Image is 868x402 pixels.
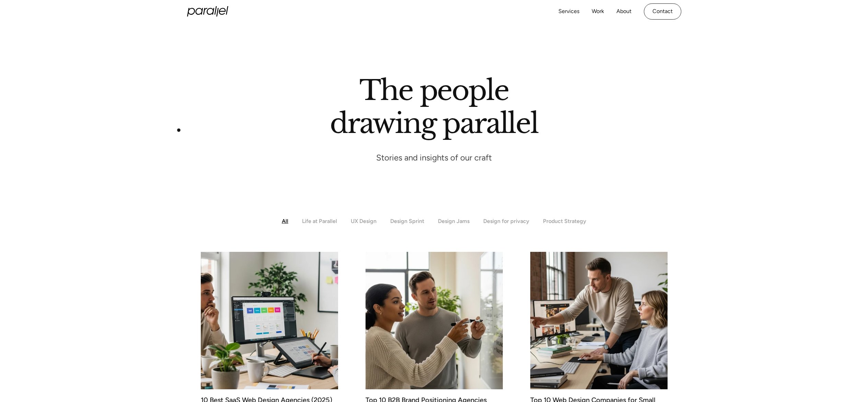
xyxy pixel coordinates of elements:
[330,74,538,140] h1: The people drawing parallel
[483,218,529,224] div: Design for privacy
[438,218,470,224] div: Design Jams
[543,218,586,224] div: Product Strategy
[376,152,492,163] p: Stories and insights of our craft
[616,7,632,16] a: About
[282,218,288,224] div: All
[187,6,228,16] a: home
[592,7,604,16] a: Work
[558,7,579,16] a: Services
[644,3,681,20] a: Contact
[302,218,337,224] div: Life at Parallel
[366,252,503,389] img: Top 10 B2B Brand Positioning Agencies (2025)
[530,252,668,389] img: Top 10 Web Design Companies for Small Businesses (2025)
[390,218,424,224] div: Design Sprint
[201,252,338,389] img: 10 Best SaaS Web Design Agencies (2025)
[351,218,377,224] div: UX Design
